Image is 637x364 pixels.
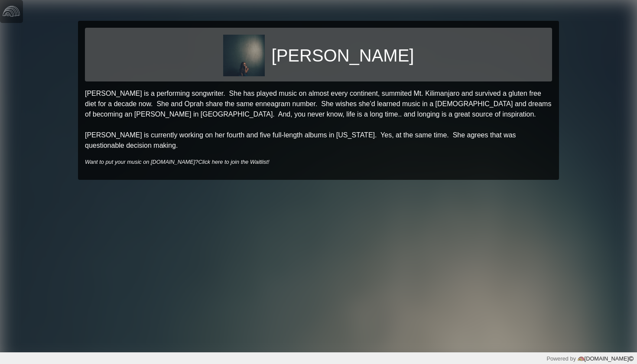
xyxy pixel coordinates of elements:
p: [PERSON_NAME] is a performing songwriter. She has played music on almost every continent, summite... [85,88,552,151]
i: Want to put your music on [DOMAIN_NAME]? [85,159,270,165]
div: Powered by [546,354,634,363]
a: Click here to join the Waitlist! [198,159,269,165]
img: b43184d53f6bbe7e0d3c13d8dca76b75474da88f9cda05ad09e07c3872ecd82d.jpg [223,35,265,76]
img: logo-white-4c48a5e4bebecaebe01ca5a9d34031cfd3d4ef9ae749242e8c4bf12ef99f53e8.png [3,3,20,20]
h1: [PERSON_NAME] [272,45,414,66]
a: [DOMAIN_NAME] [576,355,634,362]
img: logo-color-e1b8fa5219d03fcd66317c3d3cfaab08a3c62fe3c3b9b34d55d8365b78b1766b.png [578,355,585,362]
